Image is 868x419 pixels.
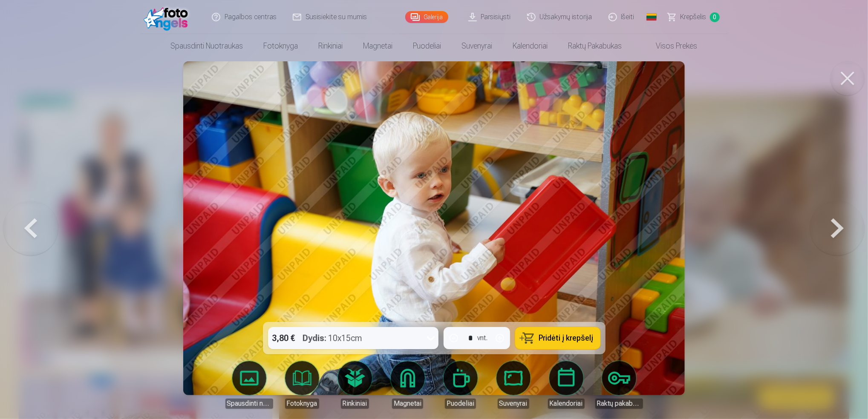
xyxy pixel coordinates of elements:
div: Spausdinti nuotraukas [225,399,273,409]
a: Galerija [405,11,448,23]
div: Suvenyrai [498,399,529,409]
img: /fa2 [144,3,193,31]
div: Raktų pakabukas [595,399,643,409]
div: 10x15cm [303,327,363,349]
strong: Dydis : [303,332,327,344]
div: Puodeliai [445,399,476,409]
span: Krepšelis [681,12,707,22]
span: 0 [710,12,720,22]
a: Magnetai [353,34,403,58]
a: Raktų pakabukas [595,361,643,409]
a: Rinkiniai [331,361,379,409]
a: Kalendoriai [542,361,590,409]
div: Magnetai [392,399,423,409]
a: Magnetai [384,361,432,409]
div: vnt. [478,333,488,343]
a: Rinkiniai [309,34,353,58]
a: Suvenyrai [452,34,503,58]
a: Suvenyrai [490,361,537,409]
button: Pridėti į krepšelį [515,327,600,349]
a: Fotoknyga [278,361,326,409]
a: Puodeliai [437,361,484,409]
div: Rinkiniai [341,399,369,409]
a: Kalendoriai [503,34,558,58]
a: Spausdinti nuotraukas [225,361,273,409]
a: Raktų pakabukas [558,34,632,58]
a: Fotoknyga [254,34,309,58]
div: Fotoknyga [285,399,319,409]
span: Pridėti į krepšelį [539,334,594,342]
div: Kalendoriai [548,399,585,409]
div: 3,80 € [268,327,300,349]
a: Puodeliai [403,34,452,58]
a: Spausdinti nuotraukas [161,34,254,58]
a: Visos prekės [632,34,708,58]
